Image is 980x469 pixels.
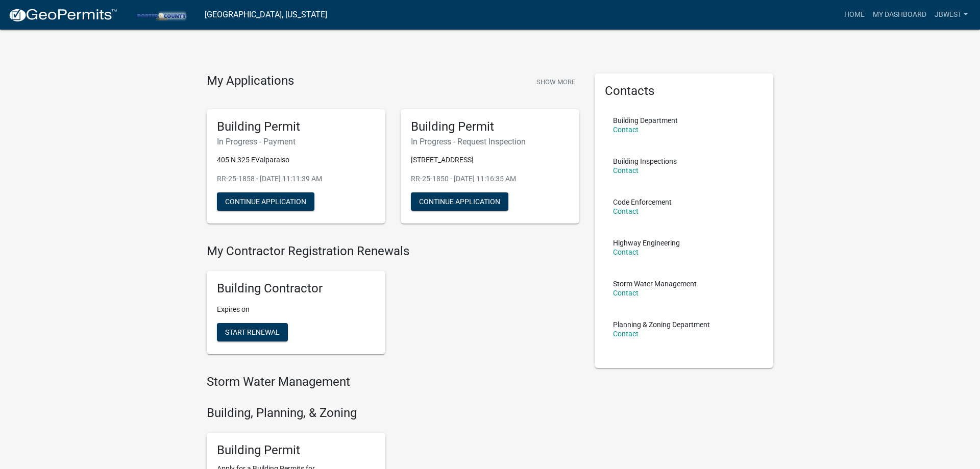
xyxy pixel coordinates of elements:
[205,6,327,23] a: [GEOGRAPHIC_DATA], [US_STATE]
[207,375,579,389] h4: Storm Water Management
[613,321,710,328] p: Planning & Zoning Department
[217,304,375,315] p: Expires on
[613,280,697,287] p: Storm Water Management
[207,244,579,259] h4: My Contractor Registration Renewals
[217,119,375,134] h5: Building Permit
[840,5,869,24] a: Home
[613,126,639,134] a: Contact
[217,281,375,296] h5: Building Contractor
[207,406,579,421] h4: Building, Planning, & Zoning
[217,174,375,184] p: RR-25-1858 - [DATE] 11:11:39 AM
[411,192,508,211] button: Continue Application
[613,117,678,124] p: Building Department
[930,5,972,24] a: jbwest
[613,166,639,175] a: Contact
[532,73,579,90] button: Show More
[411,155,569,165] p: [STREET_ADDRESS]
[126,8,197,21] img: Porter County, Indiana
[613,248,639,256] a: Contact
[613,289,639,297] a: Contact
[613,199,672,206] p: Code Enforcement
[217,443,375,458] h5: Building Permit
[207,73,294,89] h4: My Applications
[411,137,569,146] h6: In Progress - Request Inspection
[869,5,930,24] a: My Dashboard
[217,192,314,211] button: Continue Application
[411,174,569,184] p: RR-25-1850 - [DATE] 11:16:35 AM
[613,158,677,165] p: Building Inspections
[217,137,375,146] h6: In Progress - Payment
[613,330,639,338] a: Contact
[217,323,288,341] button: Start Renewal
[613,207,639,215] a: Contact
[613,239,680,246] p: Highway Engineering
[605,84,763,98] h5: Contacts
[411,119,569,134] h5: Building Permit
[207,244,579,362] wm-registration-list-section: My Contractor Registration Renewals
[217,155,375,165] p: 405 N 325 EValparaiso
[225,328,280,336] span: Start Renewal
